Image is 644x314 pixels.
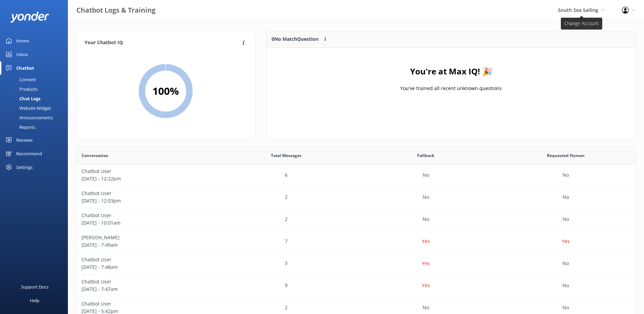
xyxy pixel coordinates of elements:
a: Content [4,75,68,84]
div: Content [4,75,36,84]
p: [DATE] - 7:49am [81,241,211,249]
p: [PERSON_NAME] [81,234,211,241]
a: Website Widget [4,103,68,113]
p: No [423,215,429,223]
div: row [76,186,636,208]
p: No [563,193,569,201]
h2: 100 % [152,83,179,99]
h4: Your Chatbot IQ [85,39,240,47]
span: Total Messages [271,152,301,159]
div: Website Widget [4,103,51,113]
p: [DATE] - 10:01am [81,219,211,227]
h4: You're at Max IQ! 🎉 [410,65,492,78]
p: No [423,193,429,201]
span: Conversation [81,152,108,159]
p: Yes [422,260,430,267]
p: No [563,304,569,311]
p: Yes [562,238,570,245]
div: Recommend [16,147,42,160]
p: No [423,171,429,179]
a: Reports [4,122,68,132]
p: 7 [285,238,288,245]
p: No [563,171,569,179]
p: Chatbot User [81,278,211,285]
div: row [76,164,636,186]
p: [DATE] - 12:22pm [81,175,211,182]
p: You've trained all recent unknown questions [400,85,502,92]
p: Yes [422,238,430,245]
a: Chat Logs [4,94,68,103]
div: Chatbot [16,61,34,75]
div: Home [16,34,29,48]
p: 6 [285,171,288,179]
p: Chatbot User [81,168,211,175]
p: No [563,282,569,289]
p: 2 [285,193,288,201]
p: 2 [285,304,288,311]
p: No [423,304,429,311]
p: No [563,260,569,267]
div: Help [30,294,39,307]
h3: Chatbot Logs & Training [76,5,155,16]
a: Products [4,84,68,94]
p: No [563,215,569,223]
div: row [76,252,636,275]
div: Inbox [16,48,28,61]
p: Chatbot User [81,256,211,263]
p: [DATE] - 7:48am [81,263,211,271]
div: row [76,275,636,297]
p: Chatbot User [81,190,211,197]
p: 2 [285,215,288,223]
p: Yes [422,282,430,289]
p: [DATE] - 7:47am [81,285,211,293]
div: grid [266,48,636,116]
p: [DATE] - 12:03pm [81,197,211,205]
div: Reviews [16,133,33,147]
img: yonder-white-logo.png [10,12,49,23]
div: Settings [16,160,33,174]
p: Chatbot User [81,300,211,308]
p: Chatbot User [81,212,211,219]
p: 9 [285,282,288,289]
div: Products [4,84,38,94]
p: 3 [285,260,288,267]
span: Fallback [417,152,434,159]
a: Announcements [4,113,68,122]
p: 0 No Match Question [272,35,318,43]
div: row [76,208,636,230]
div: Reports [4,122,35,132]
div: Chat Logs [4,94,40,103]
div: Announcements [4,113,53,122]
span: South Sea Sailing [558,7,598,13]
div: Support Docs [21,280,49,294]
div: row [76,230,636,252]
span: Requested Human [547,152,585,159]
